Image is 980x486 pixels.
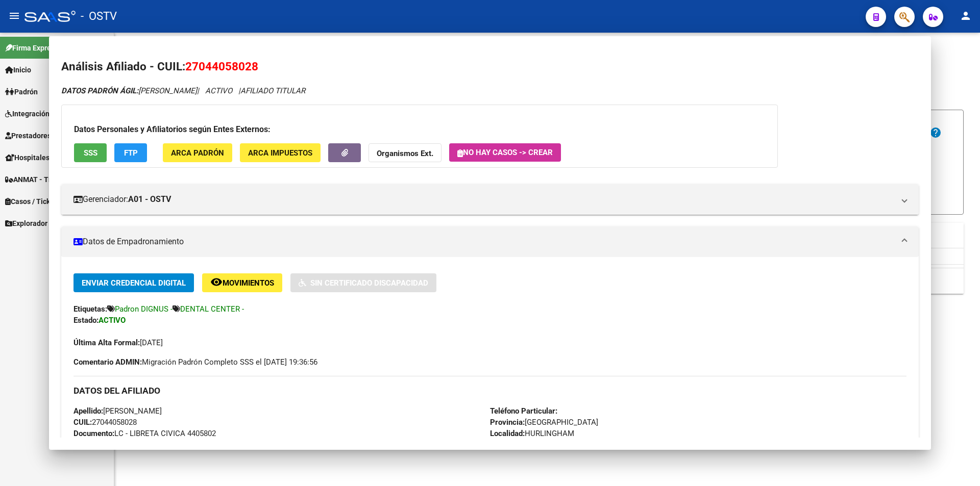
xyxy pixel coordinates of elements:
span: ANMAT - Trazabilidad [5,174,85,185]
strong: A01 - OSTV [128,193,171,206]
button: SSS [74,143,107,162]
span: ARCA Padrón [171,148,224,158]
span: Movimientos [223,278,274,288]
span: Inicio [5,64,31,75]
span: DENTAL CENTER - [180,304,244,314]
span: Prestadores / Proveedores [5,130,98,141]
span: [PERSON_NAME] [61,86,197,95]
span: Padron DIGNUS - [115,304,173,314]
span: Enviar Credencial Digital [82,278,186,288]
span: Padrón [5,86,38,97]
h3: DATOS DEL AFILIADO [73,385,906,396]
span: Sin Certificado Discapacidad [310,278,428,288]
span: HURLINGHAM [490,429,574,438]
span: FTP [124,148,138,158]
mat-expansion-panel-header: Datos de Empadronamiento [61,226,919,257]
strong: Localidad: [490,429,525,438]
span: [DATE] [73,338,163,347]
mat-expansion-panel-header: Gerenciador:A01 - OSTV [61,184,919,215]
span: ARCA Impuestos [248,148,312,158]
span: LC - LIBRETA CIVICA 4405802 [73,429,216,438]
strong: Organismos Ext. [377,149,433,158]
span: Casos / Tickets [5,196,60,207]
strong: Estado: [73,316,99,325]
h3: Datos Personales y Afiliatorios según Entes Externos: [74,123,765,136]
button: FTP [114,143,147,162]
h2: Análisis Afiliado - CUIL: [61,58,919,75]
span: 27044058028 [73,418,137,427]
strong: Teléfono Particular: [490,406,557,416]
mat-icon: person [960,10,972,22]
mat-panel-title: Gerenciador: [73,193,894,206]
strong: Apellido: [73,406,103,416]
span: Hospitales Públicos [5,152,79,163]
span: Integración (discapacidad) [5,108,100,119]
strong: ACTIVO [99,316,126,325]
mat-icon: remove_red_eye [210,276,223,288]
span: Migración Padrón Completo SSS el [DATE] 19:36:56 [73,356,317,368]
i: | ACTIVO | [61,86,305,95]
button: Sin Certificado Discapacidad [290,273,436,292]
span: SSS [84,148,97,158]
span: No hay casos -> Crear [457,148,553,157]
span: [GEOGRAPHIC_DATA] [490,418,598,427]
strong: Comentario ADMIN: [73,357,142,367]
span: Explorador de Archivos [5,218,87,229]
strong: Última Alta Formal: [73,338,140,347]
span: [PERSON_NAME] [73,406,162,416]
span: - OSTV [81,5,117,28]
mat-panel-title: Datos de Empadronamiento [73,236,894,248]
iframe: Intercom live chat [945,451,970,476]
span: Firma Express [5,42,58,54]
strong: DATOS PADRÓN ÁGIL: [61,86,138,95]
strong: Documento: [73,429,114,438]
button: ARCA Padrón [163,143,232,162]
strong: Provincia: [490,418,525,427]
button: Movimientos [202,273,282,292]
mat-icon: help [929,126,942,139]
span: 27044058028 [185,60,258,73]
button: No hay casos -> Crear [449,143,561,162]
span: AFILIADO TITULAR [240,86,305,95]
mat-icon: menu [8,10,20,22]
strong: Etiquetas: [73,304,107,314]
button: Organismos Ext. [369,143,442,162]
button: Enviar Credencial Digital [73,273,194,292]
strong: CUIL: [73,418,92,427]
button: ARCA Impuestos [240,143,321,162]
